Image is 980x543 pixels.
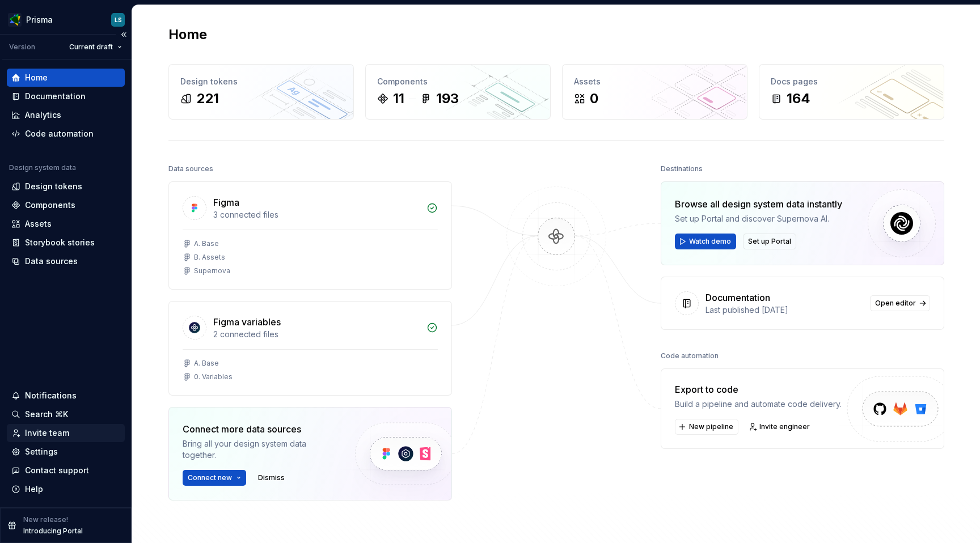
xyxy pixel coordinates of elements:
div: Settings [25,446,58,457]
button: Current draft [64,39,127,55]
a: Components [7,196,125,214]
div: 3 connected files [213,209,420,220]
a: Data sources [7,252,125,270]
a: Documentation [7,87,125,105]
div: A. Base [194,239,219,248]
div: Analytics [25,109,61,121]
div: Design system data [9,163,76,172]
div: 221 [196,90,219,108]
a: Assets [7,215,125,233]
button: Contact support [7,461,125,480]
h2: Home [168,26,207,44]
p: Introducing Portal [23,527,83,536]
div: Figma [213,196,239,209]
div: Documentation [25,91,86,102]
div: Help [25,483,43,495]
a: Home [7,69,125,87]
div: Code automation [25,128,94,139]
div: Prisma [26,14,53,26]
a: Components11193 [365,64,551,120]
div: A. Base [194,359,219,368]
a: Settings [7,443,125,461]
button: Dismiss [253,470,290,486]
div: 164 [787,90,810,108]
div: Notifications [25,390,77,401]
div: Set up Portal and discover Supernova AI. [675,213,842,224]
img: 58dc8ed0-306f-4eb1-9ce7-49bfc1315ede.png [8,13,22,27]
div: Design tokens [180,76,342,87]
div: Components [25,200,75,211]
div: Design tokens [25,181,82,192]
div: Bring all your design system data together. [183,438,336,461]
div: Browse all design system data instantly [675,197,842,211]
div: Supernova [194,266,230,275]
button: Search ⌘K [7,405,125,423]
div: Connect more data sources [183,422,336,436]
div: Destinations [661,161,703,177]
a: Design tokens [7,177,125,196]
div: Docs pages [771,76,932,87]
a: Design tokens221 [168,64,354,120]
div: 11 [393,90,404,108]
div: Components [377,76,539,87]
a: Docs pages164 [759,64,944,120]
div: Figma variables [213,315,281,329]
a: Code automation [7,125,125,143]
a: Invite engineer [745,419,815,435]
a: Invite team [7,424,125,442]
div: Contact support [25,465,89,476]
button: Connect new [183,470,246,486]
div: LS [115,15,122,24]
span: Current draft [69,43,113,52]
span: Open editor [875,299,916,308]
div: Assets [574,76,736,87]
div: Code automation [661,348,719,364]
a: Analytics [7,106,125,124]
div: 0 [590,90,598,108]
div: 0. Variables [194,372,233,381]
button: Help [7,480,125,498]
button: Notifications [7,387,125,405]
div: Invite team [25,427,69,439]
p: New release! [23,515,68,524]
div: Build a pipeline and automate code delivery. [675,398,842,410]
span: New pipeline [689,422,733,431]
span: Connect new [188,473,232,482]
a: Open editor [870,295,930,311]
span: Set up Portal [748,237,791,246]
button: New pipeline [675,419,738,435]
div: Data sources [25,256,78,267]
div: Export to code [675,383,842,396]
button: Watch demo [675,234,736,249]
button: Collapse sidebar [116,27,132,43]
button: PrismaLS [2,7,129,32]
span: Watch demo [689,237,731,246]
div: 2 connected files [213,329,420,340]
div: Version [9,43,35,52]
div: Home [25,72,48,83]
div: Documentation [706,291,770,304]
div: 193 [436,90,459,108]
span: Dismiss [258,473,285,482]
a: Storybook stories [7,234,125,252]
div: B. Assets [194,253,225,262]
div: Assets [25,218,52,230]
a: Figma3 connected filesA. BaseB. AssetsSupernova [168,181,452,290]
a: Figma variables2 connected filesA. Base0. Variables [168,301,452,396]
div: Last published [DATE] [706,304,863,316]
div: Storybook stories [25,237,95,248]
a: Assets0 [562,64,747,120]
div: Search ⌘K [25,409,68,420]
button: Set up Portal [743,234,796,249]
span: Invite engineer [759,422,810,431]
div: Data sources [168,161,213,177]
